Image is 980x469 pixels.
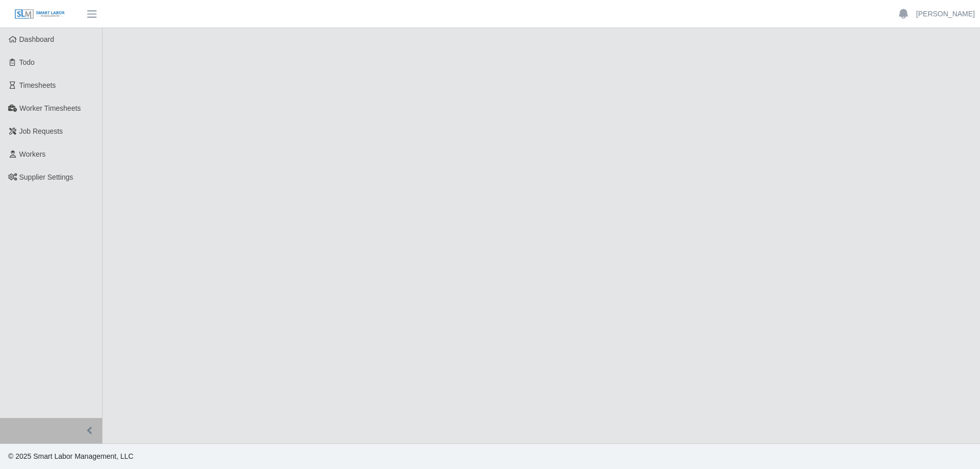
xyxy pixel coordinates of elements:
[19,81,56,89] span: Timesheets
[8,452,133,460] span: © 2025 Smart Labor Management, LLC
[19,35,55,43] span: Dashboard
[19,173,73,181] span: Supplier Settings
[19,150,46,158] span: Workers
[19,58,35,66] span: Todo
[14,9,65,20] img: SLM Logo
[916,9,975,19] a: [PERSON_NAME]
[19,127,63,135] span: Job Requests
[19,104,81,112] span: Worker Timesheets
